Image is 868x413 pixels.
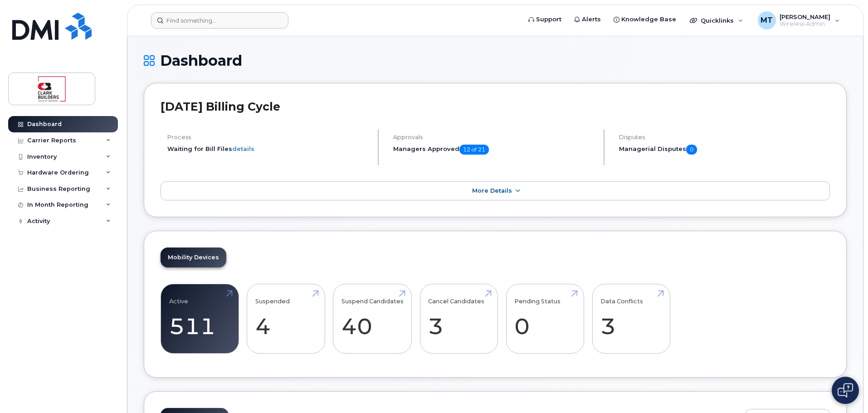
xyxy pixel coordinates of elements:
[167,134,370,141] h4: Process
[161,100,830,113] h2: [DATE] Billing Cycle
[686,145,697,155] span: 0
[472,187,512,194] span: More Details
[393,134,596,141] h4: Approvals
[393,145,596,155] h5: Managers Approved
[161,248,226,267] a: Mobility Devices
[255,289,317,349] a: Suspended 4
[838,383,853,398] img: Open chat
[167,145,370,153] li: Waiting for Bill Files
[232,145,254,152] a: details
[169,289,230,349] a: Active 511
[144,53,847,68] h1: Dashboard
[459,145,489,155] span: 12 of 21
[341,289,404,349] a: Suspend Candidates 40
[600,289,662,349] a: Data Conflicts 3
[619,134,830,141] h4: Disputes
[514,289,575,349] a: Pending Status 0
[619,145,830,155] h5: Managerial Disputes
[428,289,489,349] a: Cancel Candidates 3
